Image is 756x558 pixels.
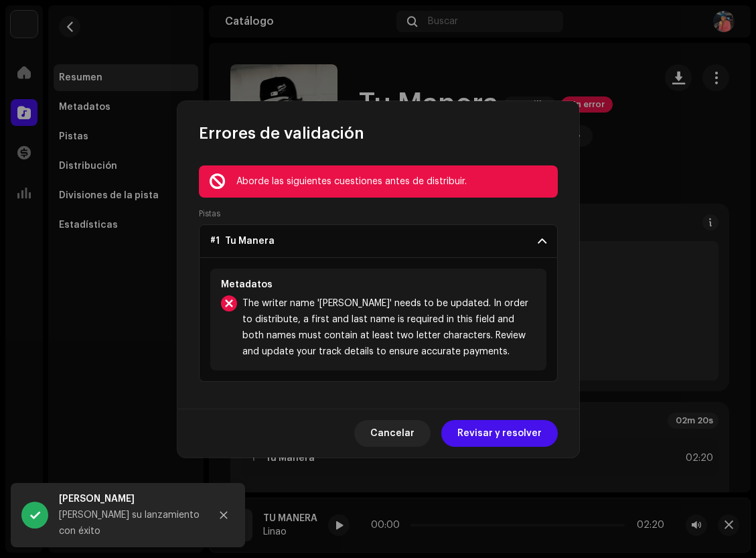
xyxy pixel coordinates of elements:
[199,258,558,382] p-accordion-content: #1 Tu Manera
[354,420,431,447] button: Cancelar
[441,420,558,447] button: Revisar y resolver
[221,279,536,290] div: Metadatos
[236,173,547,190] div: Aborde las siguientes cuestiones antes de distribuir.
[370,420,414,447] span: Cancelar
[457,420,542,447] span: Revisar y resolver
[199,224,558,258] p-accordion-header: #1 Tu Manera
[242,295,536,360] span: The writer name '[PERSON_NAME]' needs to be updated. In order to distribute, a first and last nam...
[59,491,200,507] div: [PERSON_NAME]
[199,123,364,144] span: Errores de validación
[199,208,220,219] label: Pistas
[210,502,237,529] button: Close
[210,236,275,247] span: #1 Tu Manera
[59,507,200,539] div: [PERSON_NAME] su lanzamiento con éxito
